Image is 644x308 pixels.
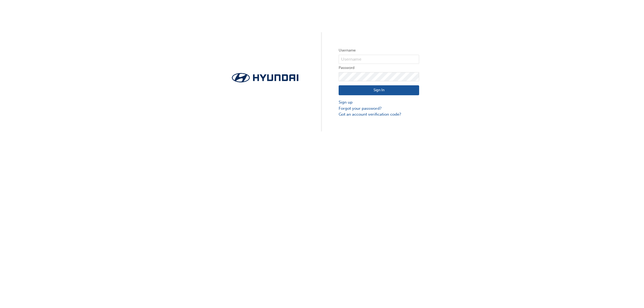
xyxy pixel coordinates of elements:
[339,65,419,71] label: Password
[225,71,305,84] img: Trak
[339,47,419,54] label: Username
[339,111,419,118] a: Got an account verification code?
[339,99,419,105] a: Sign up
[339,105,419,112] a: Forgot your password?
[339,85,419,96] button: Sign In
[339,55,419,64] input: Username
